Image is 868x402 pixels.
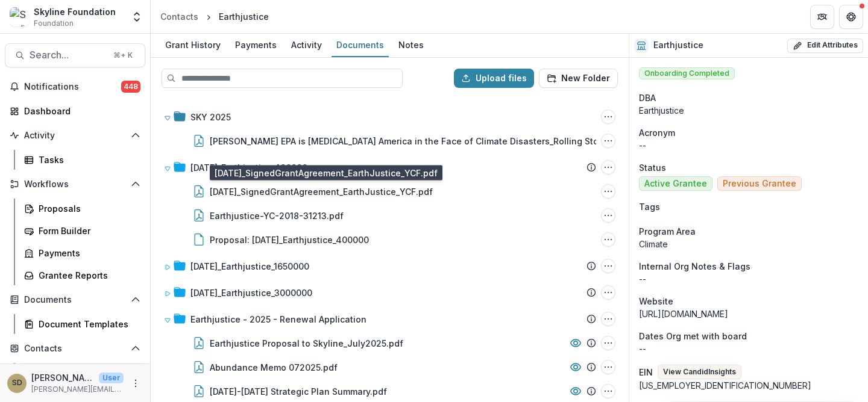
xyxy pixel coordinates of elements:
button: Open Activity [5,126,145,145]
div: [DATE]_Earthjustice_40000012-17-2018_Earthjustice_400000 Options[DATE]_SignedGrantAgreement_Earth... [159,155,620,252]
button: Notifications448 [5,77,145,96]
a: Grantees [19,363,145,383]
div: [PERSON_NAME] EPA is [MEDICAL_DATA] America in the Face of Climate Disasters_Rolling Stone.pdfTru... [159,129,620,153]
div: Dashboard [24,105,136,117]
button: Upload files [454,69,534,88]
span: Active Grantee [644,179,707,189]
button: Earthjustice-YC-2018-31213.pdf Options [601,208,615,223]
div: [DATE]_Earthjustice_300000011-30-2022_Earthjustice_3000000 Options [159,280,620,305]
button: 2023-2026 Strategic Plan Summary.pdf Options [601,384,615,398]
span: DBA [639,91,656,104]
nav: breadcrumb [156,8,274,25]
div: Form Builder [39,224,136,237]
button: Open Documents [5,290,145,309]
button: Trump's EPA is Gaslighting America in the Face of Climate Disasters_Rolling Stone.pdf Options [601,134,615,148]
div: Payments [39,247,136,259]
div: [DATE]_Earthjustice_1650000 [190,260,309,273]
button: More [128,376,143,391]
p: Climate [639,238,858,250]
a: Contacts [156,8,203,25]
div: Earthjustice - 2025 - Renewal ApplicationEarthjustice - 2025 - Renewal Application Options [159,307,620,331]
div: Notes [394,36,429,54]
div: Tasks [39,153,136,166]
button: Partners [810,5,834,29]
a: Documents [332,34,389,57]
span: Documents [24,295,126,305]
div: Earthjustice Proposal to Skyline_July2025.pdf [210,337,403,350]
button: 11-30-2022_Earthjustice_3000000 Options [601,285,615,300]
span: 448 [121,81,140,93]
p: User [99,373,124,383]
p: [PERSON_NAME] [31,371,94,384]
div: [DATE]_SignedGrantAgreement_EarthJustice_YCF.pdf [210,185,433,198]
img: Skyline Foundation [10,7,29,26]
span: Onboarding Completed [639,67,735,79]
span: Workflows [24,179,126,190]
button: Abundance Memo 072025.pdf Options [601,360,615,374]
p: -- [639,273,858,285]
button: New Folder [539,69,618,88]
button: View CandidInsights [658,365,741,379]
div: [DATE]_Earthjustice_165000012-17-2019_Earthjustice_1650000 Options [159,254,620,278]
button: Proposal: 12-17-2018_Earthjustice_400000 Options [601,232,615,247]
div: Proposal: [DATE]_Earthjustice_400000Proposal: 12-17-2018_Earthjustice_400000 Options [159,227,620,252]
span: Foundation [34,18,74,29]
span: Contacts [24,344,126,354]
div: Earthjustice-YC-2018-31213.pdf [210,209,344,222]
div: Proposals [39,202,136,215]
button: 12-17-2018_Earthjustice_400000 Options [601,160,615,175]
div: Earthjustice Proposal to Skyline_July2025.pdfEarthjustice Proposal to Skyline_July2025.pdf Options [159,331,620,355]
a: Notes [394,34,429,57]
button: Open Contacts [5,339,145,358]
div: Earthjustice [639,104,858,117]
div: Document Templates [39,318,136,330]
a: Payments [19,243,145,263]
a: Document Templates [19,314,145,334]
a: [URL][DOMAIN_NAME] [639,309,728,319]
span: Search... [30,49,106,61]
button: Open Workflows [5,175,145,194]
span: Acronym [639,126,675,139]
span: Tags [639,200,660,213]
div: [DATE]_SignedGrantAgreement_EarthJustice_YCF.pdf2018-12-18_SignedGrantAgreement_EarthJustice_YCF.... [159,179,620,203]
a: Proposals [19,199,145,218]
div: [DATE]_Earthjustice_3000000 [190,286,312,299]
button: Get Help [839,5,863,29]
div: [DATE]-[DATE] Strategic Plan Summary.pdf [210,385,387,398]
span: Dates Org met with board [639,330,747,342]
button: Earthjustice - 2025 - Renewal Application Options [601,312,615,326]
div: Shereen D’Souza [12,379,22,387]
p: -- [639,139,858,152]
a: Tasks [19,150,145,170]
a: Grantee Reports [19,265,145,285]
div: Proposal: [DATE]_Earthjustice_400000 [210,233,369,246]
div: Earthjustice [219,10,269,23]
button: Earthjustice Proposal to Skyline_July2025.pdf Options [601,336,615,350]
div: Contacts [160,10,198,23]
button: 2018-12-18_SignedGrantAgreement_EarthJustice_YCF.pdf Options [601,184,615,199]
a: Form Builder [19,221,145,241]
div: SKY 2025SKY 2025 Options[PERSON_NAME] EPA is [MEDICAL_DATA] America in the Face of Climate Disast... [159,105,620,153]
div: ⌘ + K [111,49,135,62]
button: SKY 2025 Options [601,110,615,124]
div: Skyline Foundation [34,5,116,18]
div: Payments [230,36,281,54]
span: Status [639,161,666,174]
span: Activity [24,131,126,141]
div: Earthjustice - 2025 - Renewal Application [190,313,366,326]
span: Notifications [24,82,121,92]
span: Previous Grantee [723,179,796,189]
p: [PERSON_NAME][EMAIL_ADDRESS][DOMAIN_NAME] [31,384,124,395]
p: EIN [639,366,653,379]
span: Internal Org Notes & Flags [639,260,750,273]
div: Abundance Memo 072025.pdfAbundance Memo 072025.pdf Options [159,355,620,379]
button: 12-17-2019_Earthjustice_1650000 Options [601,259,615,273]
a: Grant History [160,34,225,57]
a: Payments [230,34,281,57]
div: SKY 2025 [190,111,231,123]
h2: Earthjustice [653,40,703,51]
